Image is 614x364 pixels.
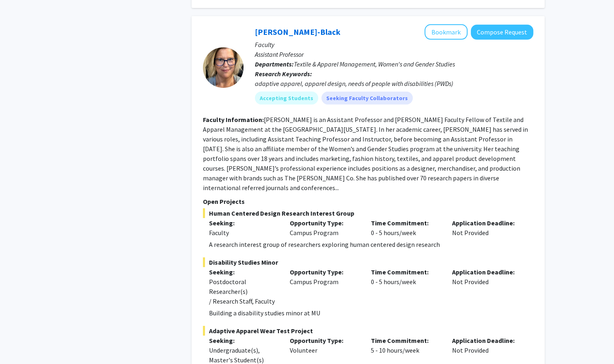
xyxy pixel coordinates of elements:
p: Time Commitment: [371,218,440,228]
p: A research interest group of researchers exploring human centered design research [209,240,533,249]
mat-chip: Accepting Students [255,92,318,105]
div: Not Provided [446,218,527,238]
p: Time Commitment: [371,267,440,277]
p: Application Deadline: [452,218,521,228]
b: Research Keywords: [255,70,312,78]
span: Adaptive Apparel Wear Test Project [203,326,533,336]
div: adaptive apparel, apparel design, needs of people with disabilities (PWDs) [255,79,533,88]
p: Application Deadline: [452,336,521,345]
p: Seeking: [209,267,278,277]
div: 0 - 5 hours/week [365,218,446,238]
div: Faculty [209,228,278,238]
p: Open Projects [203,197,533,206]
div: Campus Program [284,267,365,306]
p: Seeking: [209,218,278,228]
p: Opportunity Type: [290,218,359,228]
p: Time Commitment: [371,336,440,345]
a: [PERSON_NAME]-Black [255,27,340,37]
div: Not Provided [446,267,527,306]
p: Seeking: [209,336,278,345]
b: Departments: [255,60,294,68]
iframe: Chat [6,328,34,358]
span: Disability Studies Minor [203,257,533,267]
p: Opportunity Type: [290,336,359,345]
div: 0 - 5 hours/week [365,267,446,306]
p: Application Deadline: [452,267,521,277]
div: Postdoctoral Researcher(s) / Research Staff, Faculty [209,277,278,306]
p: Opportunity Type: [290,267,359,277]
span: Human Centered Design Research Interest Group [203,208,533,218]
p: Building a disability studies minor at MU [209,308,533,318]
mat-chip: Seeking Faculty Collaborators [321,92,413,105]
p: Assistant Professor [255,49,533,59]
fg-read-more: [PERSON_NAME] is an Assistant Professor and [PERSON_NAME] Faculty Fellow of Textile and Apparel M... [203,116,528,192]
button: Compose Request to Kerri McBee-Black [471,25,533,40]
div: Campus Program [284,218,365,238]
button: Add Kerri McBee-Black to Bookmarks [424,24,468,40]
span: Textile & Apparel Management, Women's and Gender Studies [294,60,455,68]
b: Faculty Information: [203,116,264,124]
p: Faculty [255,40,533,49]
